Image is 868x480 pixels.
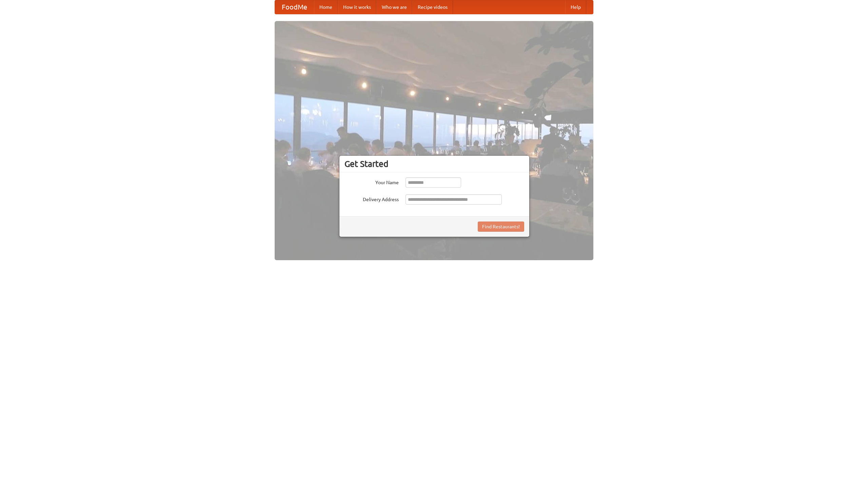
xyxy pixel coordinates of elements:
a: How it works [338,0,376,14]
a: FoodMe [275,0,314,14]
a: Home [314,0,338,14]
label: Your Name [344,177,399,186]
a: Help [565,0,586,14]
h3: Get Started [344,159,524,169]
a: Recipe videos [412,0,453,14]
button: Find Restaurants! [478,222,524,232]
label: Delivery Address [344,194,399,203]
a: Who we are [376,0,412,14]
